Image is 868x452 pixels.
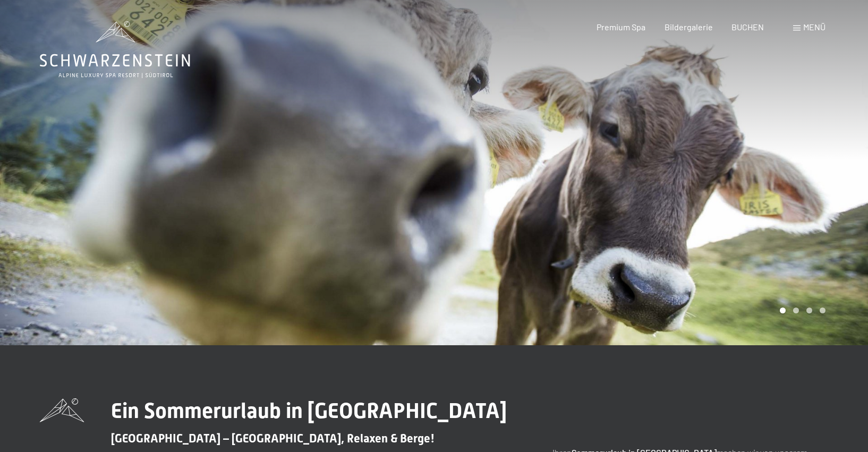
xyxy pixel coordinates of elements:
div: Carousel Pagination [776,308,826,313]
span: Menü [803,22,826,32]
a: BUCHEN [731,22,764,32]
div: Carousel Page 1 (Current Slide) [780,308,786,313]
span: Ein Sommerurlaub in [GEOGRAPHIC_DATA] [111,398,507,423]
div: Carousel Page 3 [806,308,812,313]
a: Premium Spa [597,22,645,32]
div: Carousel Page 2 [793,308,799,313]
span: [GEOGRAPHIC_DATA] – [GEOGRAPHIC_DATA], Relaxen & Berge! [111,432,435,445]
div: Carousel Page 4 [820,308,826,313]
a: Bildergalerie [665,22,713,32]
